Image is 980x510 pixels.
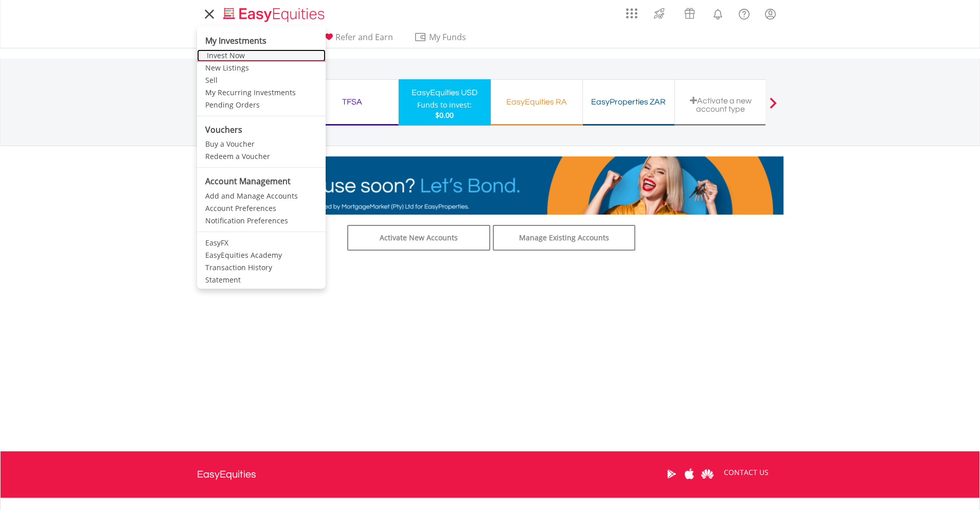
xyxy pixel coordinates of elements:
[705,3,731,23] a: Notifications
[699,458,717,490] a: Huawei
[197,202,326,215] a: Account Preferences
[197,138,326,150] a: Buy a Voucher
[681,458,699,490] a: Apple
[674,3,705,22] a: Vouchers
[589,95,668,109] div: EasyProperties ZAR
[197,451,256,498] a: EasyEquities
[681,96,760,113] div: Activate a new account type
[347,225,490,251] a: Activate New Accounts
[197,28,326,49] li: My Investments
[731,3,757,23] a: FAQ's and Support
[663,458,681,490] a: Google Play
[414,30,482,44] span: My Funds
[493,225,636,251] a: Manage Existing Accounts
[619,3,644,19] a: AppsGrid
[651,5,668,22] img: thrive-v2.svg
[335,31,393,43] span: Refer and Earn
[197,172,326,190] li: Account Management
[197,62,326,74] a: New Listings
[313,95,392,109] div: TFSA
[219,3,329,23] a: Home page
[197,156,783,215] img: EasyMortage Promotion Banner
[497,95,576,109] div: EasyEquities RA
[197,237,326,249] a: EasyFX
[197,49,326,62] a: Invest Now
[197,150,326,163] a: Redeem a Voucher
[717,458,776,487] a: CONTACT US
[318,32,397,48] a: Refer and Earn
[405,85,485,100] div: EasyEquities USD
[757,3,783,25] a: My Profile
[626,8,637,19] img: grid-menu-icon.svg
[197,190,326,202] a: Add and Manage Accounts
[435,110,454,120] span: $0.00
[197,74,326,86] a: Sell
[221,6,329,23] img: EasyEquities_Logo.png
[197,99,326,111] a: Pending Orders
[681,5,698,22] img: vouchers-v2.svg
[417,100,472,110] div: Funds to invest:
[197,215,326,227] a: Notification Preferences
[197,249,326,261] a: EasyEquities Academy
[197,274,326,286] a: Statement
[197,261,326,274] a: Transaction History
[197,86,326,99] a: My Recurring Investments
[197,121,326,138] li: Vouchers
